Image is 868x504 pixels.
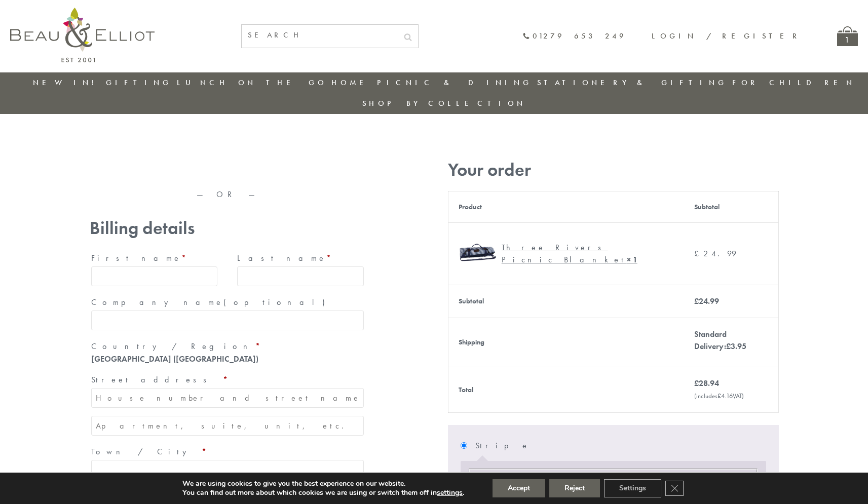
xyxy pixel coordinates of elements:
label: First name [91,250,218,266]
a: Picnic & Dining [377,77,532,88]
label: Last name [237,250,364,266]
button: Reject [549,479,600,497]
th: Subtotal [684,191,778,222]
label: Country / Region [91,338,364,355]
iframe: Secure express checkout frame [228,156,367,180]
img: Three Rivers XL Picnic Blanket [459,233,497,271]
p: We are using cookies to give you the best experience on our website. [182,479,464,488]
a: Gifting [106,77,172,88]
span: (optional) [223,297,331,307]
a: Home [331,77,372,88]
a: 1 [837,26,858,46]
a: Stationery & Gifting [537,77,727,88]
label: Town / City [91,444,364,460]
a: Lunch On The Go [177,77,327,88]
input: Apartment, suite, unit, etc. (optional) [91,416,364,436]
small: (includes VAT) [694,392,744,400]
button: Close GDPR Cookie Banner [665,481,684,496]
strong: [GEOGRAPHIC_DATA] ([GEOGRAPHIC_DATA]) [91,354,258,364]
bdi: 3.95 [726,341,746,352]
a: For Children [732,77,855,88]
span: £ [694,296,699,306]
th: Shipping [448,318,684,367]
button: Accept [493,479,545,497]
label: Standard Delivery: [694,329,746,352]
button: settings [437,488,463,497]
span: 4.16 [718,392,733,400]
input: House number and street name [91,388,364,408]
th: Total [448,367,684,412]
bdi: 28.94 [694,378,719,389]
h3: Billing details [90,218,365,239]
p: You can find out more about which cookies we are using or switch them off in . [182,488,464,497]
div: Three Rivers Picnic Blanket [502,242,666,266]
a: 01279 653 249 [522,32,626,41]
a: Three Rivers XL Picnic Blanket Three Rivers Picnic Blanket× 1 [459,233,674,275]
label: Street address [91,372,364,388]
label: Company name [91,294,364,311]
label: Stripe [475,438,766,454]
img: logo [10,8,155,62]
bdi: 24.99 [694,296,719,306]
h3: Your order [448,160,779,180]
iframe: Secure express checkout frame [88,156,227,180]
a: Shop by collection [362,98,526,108]
input: SEARCH [242,25,398,46]
a: Login / Register [652,31,802,41]
span: £ [718,392,721,400]
th: Subtotal [448,285,684,318]
th: Product [448,191,684,222]
a: New in! [33,77,101,88]
span: £ [694,248,703,259]
span: £ [726,341,731,352]
span: £ [694,378,699,389]
bdi: 24.99 [694,248,736,259]
button: Settings [604,479,661,497]
strong: × 1 [627,254,637,265]
p: — OR — [90,190,365,199]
